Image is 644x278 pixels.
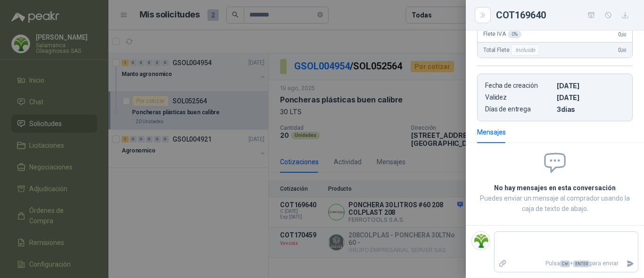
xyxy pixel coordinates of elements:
[485,105,553,113] p: Días de entrega
[477,183,633,193] h2: No hay mensajes en esta conversación
[485,93,553,101] p: Validez
[483,31,521,38] span: Flete IVA
[472,232,490,250] img: Company Logo
[483,44,541,56] span: Total Flete
[557,93,625,101] p: [DATE]
[496,8,633,23] div: COT169640
[495,255,511,272] label: Adjuntar archivos
[573,261,590,267] span: ENTER
[557,82,625,90] p: [DATE]
[511,255,623,272] p: Pulsa + para enviar
[485,82,553,90] p: Fecha de creación
[511,44,539,56] div: Incluido
[557,105,625,113] p: 3 dias
[618,31,627,38] span: 0
[618,47,627,53] span: 0
[622,255,638,272] button: Enviar
[477,127,506,137] div: Mensajes
[508,31,521,38] div: 0 %
[621,48,627,53] span: ,00
[477,9,488,21] button: Close
[560,261,570,267] span: Ctrl
[477,193,633,214] p: Puedes enviar un mensaje al comprador usando la caja de texto de abajo.
[621,32,627,37] span: ,00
